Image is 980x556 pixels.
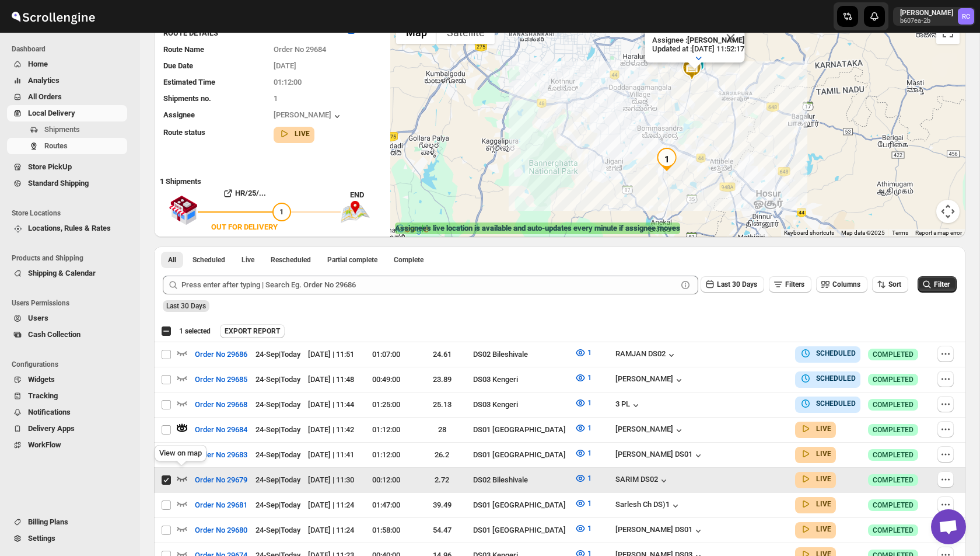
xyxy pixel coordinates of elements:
[7,421,127,437] button: Delivery Apps
[362,474,411,486] div: 00:12:00
[362,374,411,385] div: 00:49:00
[785,280,804,289] span: Filters
[28,314,48,322] span: Users
[28,391,58,400] span: Tracking
[615,425,685,436] div: [PERSON_NAME]
[12,44,132,54] span: Dashboard
[473,499,568,511] div: DS01 [GEOGRAPHIC_DATA]
[166,302,206,310] span: Last 30 Days
[393,222,432,237] a: Open this area in Google Maps (opens a new window)
[188,421,254,439] button: Order No 29684
[195,399,247,411] span: Order No 29668
[7,371,127,388] button: Widgets
[256,400,300,409] span: 24-Sep | Today
[587,398,591,407] span: 1
[915,230,962,236] a: Report a map error
[154,171,201,186] b: 1 Shipments
[7,72,127,89] button: Analytics
[418,374,466,385] div: 23.89
[28,76,60,85] span: Analytics
[568,519,598,538] button: 1
[362,524,411,536] div: 01:58:00
[211,221,278,233] div: OUT FOR DELIVERY
[587,499,591,508] span: 1
[473,399,568,411] div: DS03 Kengeri
[362,449,411,461] div: 01:12:00
[587,348,591,357] span: 1
[163,78,215,86] span: Estimated Time
[816,399,856,408] b: SCHEDULED
[800,373,856,384] button: SCHEDULED
[198,184,291,203] button: HR/25/...
[28,517,68,526] span: Billing Plans
[473,524,568,536] div: DS01 [GEOGRAPHIC_DATA]
[7,514,127,530] button: Billing Plans
[256,526,300,534] span: 24-Sep | Today
[615,399,642,411] div: 3 PL
[168,255,176,265] span: All
[188,521,254,540] button: Order No 29680
[274,61,296,70] span: [DATE]
[161,252,183,268] button: All routes
[28,375,55,384] span: Widgets
[7,388,127,404] button: Tracking
[7,310,127,326] button: Users
[242,255,254,265] span: Live
[192,255,225,265] span: Scheduled
[587,474,591,482] span: 1
[295,130,310,138] b: LIVE
[274,45,326,54] span: Order No 29684
[44,141,68,150] span: Routes
[769,276,811,293] button: Filters
[816,425,831,433] b: LIVE
[832,280,860,289] span: Columns
[816,276,867,293] button: Columns
[936,200,960,223] button: Map camera controls
[188,345,254,364] button: Order No 29686
[7,56,127,72] button: Home
[900,18,953,25] p: b607ea-2b
[169,187,198,233] img: shop.svg
[816,349,856,357] b: SCHEDULED
[256,375,300,384] span: 24-Sep | Today
[568,469,598,488] button: 1
[800,523,831,535] button: LIVE
[9,2,97,31] img: ScrollEngine
[28,330,80,339] span: Cash Collection
[279,207,283,216] span: 1
[308,474,355,486] div: [DATE] | 11:30
[418,424,466,436] div: 28
[900,8,953,18] p: [PERSON_NAME]
[7,220,127,237] button: Locations, Rules & Rates
[473,424,568,436] div: DS01 [GEOGRAPHIC_DATA]
[12,253,132,263] span: Products and Shipping
[587,449,591,457] span: 1
[7,326,127,343] button: Cash Collection
[418,449,466,461] div: 26.2
[800,398,856,409] button: SCHEDULED
[652,36,744,44] p: Assignee :
[418,524,466,536] div: 54.47
[181,276,677,294] input: Press enter after typing | Search Eg. Order No 29686
[7,138,127,154] button: Routes
[394,255,423,265] span: Complete
[308,499,355,511] div: [DATE] | 11:24
[892,230,908,236] a: Terms (opens in new tab)
[615,450,704,461] button: [PERSON_NAME] DS01
[615,525,704,537] button: [PERSON_NAME] DS01
[28,109,75,117] span: Local Delivery
[362,399,411,411] div: 01:25:00
[473,349,568,360] div: DS02 Bileshivale
[615,475,670,487] button: SARIM DS02
[873,475,914,485] span: COMPLETED
[587,524,591,533] span: 1
[568,419,598,437] button: 1
[615,500,681,512] button: Sarlesh Ch DS)1
[800,448,831,460] button: LIVE
[188,395,254,414] button: Order No 29668
[28,60,48,68] span: Home
[271,255,311,265] span: Rescheduled
[195,349,247,360] span: Order No 29686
